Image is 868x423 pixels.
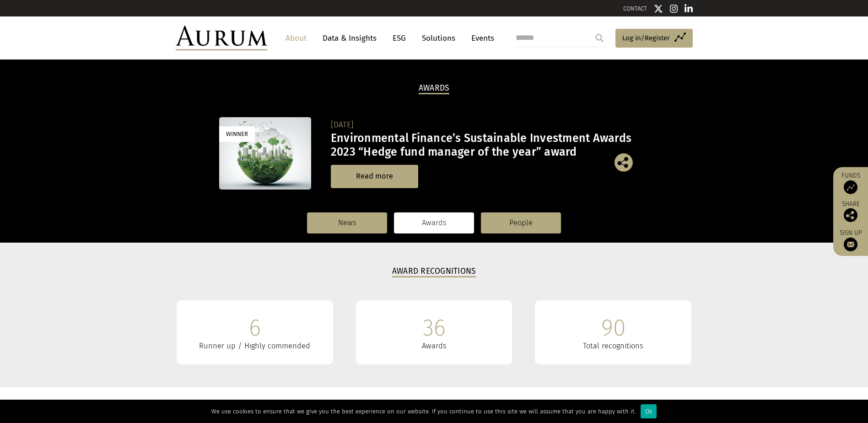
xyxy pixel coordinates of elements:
[838,229,863,251] a: Sign up
[670,4,678,13] img: Instagram icon
[601,314,625,342] div: 90
[417,30,460,47] a: Solutions
[844,180,857,194] img: Access Funds
[838,172,863,194] a: Funds
[219,126,255,141] div: Winner
[623,5,647,12] a: CONTACT
[622,33,670,43] span: Log in/Register
[307,212,387,233] a: News
[838,201,863,222] div: Share
[615,29,693,48] a: Log in/Register
[467,30,494,47] a: Events
[331,131,647,159] h3: Environmental Finance’s Sustainable Investment Awards 2023 “Hedge fund manager of the year” award
[392,266,476,277] h3: Award Recognitions
[331,119,647,131] div: [DATE]
[331,165,418,188] a: Read more
[423,314,446,342] div: 36
[176,26,267,50] img: Aurum
[419,83,450,94] h2: Awards
[590,29,609,47] input: Submit
[844,238,857,251] img: Sign up to our newsletter
[388,30,410,47] a: ESG
[394,212,474,233] a: Awards
[549,342,678,351] div: Total recognitions
[318,30,381,47] a: Data & Insights
[844,208,857,222] img: Share this post
[641,404,657,418] div: Ok
[370,342,499,351] div: Awards
[281,30,311,47] a: About
[249,314,261,342] div: 6
[654,4,663,13] img: Twitter icon
[481,212,561,233] a: People
[190,342,319,351] div: Runner up / Highly commended
[685,4,693,13] img: Linkedin icon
